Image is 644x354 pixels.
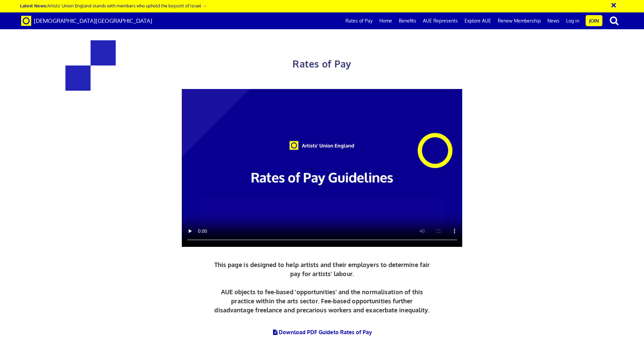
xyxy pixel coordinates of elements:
a: Log in [563,12,583,29]
a: Benefits [395,12,420,29]
span: Rates of Pay [292,58,351,70]
span: to Rates of Pay [333,329,372,336]
a: Rates of Pay [342,12,376,29]
a: AUE Represents [420,12,461,29]
a: Latest News:Artists’ Union England stands with members who uphold the boycott of Israel → [20,3,207,8]
span: [DEMOGRAPHIC_DATA][GEOGRAPHIC_DATA] [34,17,152,24]
a: Join [586,15,602,26]
a: Explore AUE [461,12,494,29]
a: Download PDF Guideto Rates of Pay [272,329,372,336]
a: Renew Membership [494,12,544,29]
strong: Latest News: [20,3,47,8]
p: This page is designed to help artists and their employers to determine fair pay for artists’ labo... [213,260,432,315]
a: Brand [DEMOGRAPHIC_DATA][GEOGRAPHIC_DATA] [16,12,157,29]
a: Home [376,12,395,29]
button: search [604,13,625,28]
a: News [544,12,563,29]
